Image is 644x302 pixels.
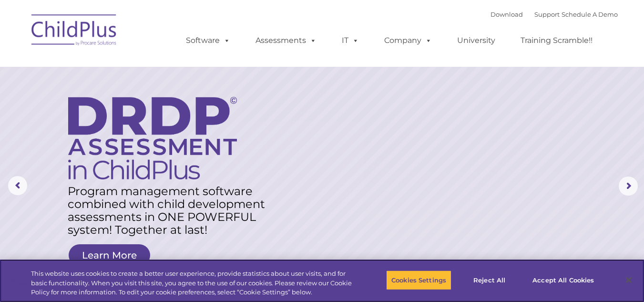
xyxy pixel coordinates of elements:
font: | [491,10,618,18]
span: Phone number [133,102,173,109]
button: Cookies Settings [386,270,451,290]
div: This website uses cookies to create a better user experience, provide statistics about user visit... [31,269,354,297]
button: Accept All Cookies [527,270,599,290]
a: Learn More [69,244,150,266]
a: Software [176,31,240,50]
a: Assessments [246,31,326,50]
a: Schedule A Demo [562,10,618,18]
a: University [448,31,505,50]
rs-layer: Program management software combined with child development assessments in ONE POWERFUL system! T... [68,185,274,236]
a: Company [375,31,441,50]
a: Training Scramble!! [511,31,602,50]
a: IT [332,31,368,50]
img: ChildPlus by Procare Solutions [27,8,122,55]
button: Reject All [460,270,519,290]
a: Download [491,10,523,18]
a: Support [534,10,560,18]
img: DRDP Assessment in ChildPlus [68,97,237,179]
button: Close [618,270,639,291]
span: Last name [133,63,162,70]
